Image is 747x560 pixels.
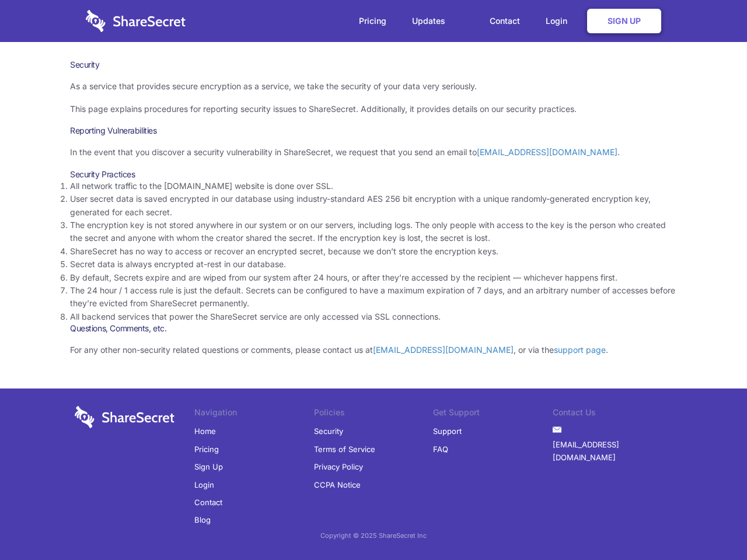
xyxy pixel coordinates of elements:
[70,180,677,192] li: All network traffic to the [DOMAIN_NAME] website is done over SSL.
[478,3,532,39] a: Contact
[554,345,606,355] a: support page
[194,494,222,511] a: Contact
[194,458,223,475] a: Sign Up
[314,440,375,458] a: Terms of Service
[70,344,677,356] p: For any other non-security related questions or comments, please contact us at , or via the .
[373,345,514,355] a: [EMAIL_ADDRESS][DOMAIN_NAME]
[534,3,585,39] a: Login
[70,125,677,136] h3: Reporting Vulnerabilities
[314,422,343,440] a: Security
[553,406,672,422] li: Contact Us
[75,406,174,428] img: logo-wordmark-white-trans-d4663122ce5f474addd5e946df7df03e33cb6a1c49d2221995e7729f52c070b2.svg
[70,146,677,159] p: In the event that you discover a security vulnerability in ShareSecret, we request that you send ...
[194,422,216,440] a: Home
[70,245,677,258] li: ShareSecret has no way to access or recover an encrypted secret, because we don’t store the encry...
[70,258,677,271] li: Secret data is always encrypted at-rest in our database.
[314,458,363,475] a: Privacy Policy
[86,10,186,32] img: logo-wordmark-white-trans-d4663122ce5f474addd5e946df7df03e33cb6a1c49d2221995e7729f52c070b2.svg
[194,440,219,458] a: Pricing
[70,103,677,116] p: This page explains procedures for reporting security issues to ShareSecret. Additionally, it prov...
[70,169,677,180] h3: Security Practices
[433,406,553,422] li: Get Support
[477,147,617,157] a: [EMAIL_ADDRESS][DOMAIN_NAME]
[194,406,314,422] li: Navigation
[70,271,677,284] li: By default, Secrets expire and are wiped from our system after 24 hours, or after they’re accesse...
[70,192,677,219] li: User secret data is saved encrypted in our database using industry-standard AES 256 bit encryptio...
[587,9,661,33] a: Sign Up
[194,476,214,494] a: Login
[70,323,677,334] h3: Questions, Comments, etc.
[70,284,677,310] li: The 24 hour / 1 access rule is just the default. Secrets can be configured to have a maximum expi...
[70,80,677,93] p: As a service that provides secure encryption as a service, we take the security of your data very...
[314,406,434,422] li: Policies
[70,310,677,323] li: All backend services that power the ShareSecret service are only accessed via SSL connections.
[70,219,677,245] li: The encryption key is not stored anywhere in our system or on our servers, including logs. The on...
[314,476,361,494] a: CCPA Notice
[194,511,211,528] a: Blog
[70,60,677,70] h1: Security
[433,422,462,440] a: Support
[433,440,448,458] a: FAQ
[553,436,672,467] a: [EMAIL_ADDRESS][DOMAIN_NAME]
[347,3,398,39] a: Pricing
